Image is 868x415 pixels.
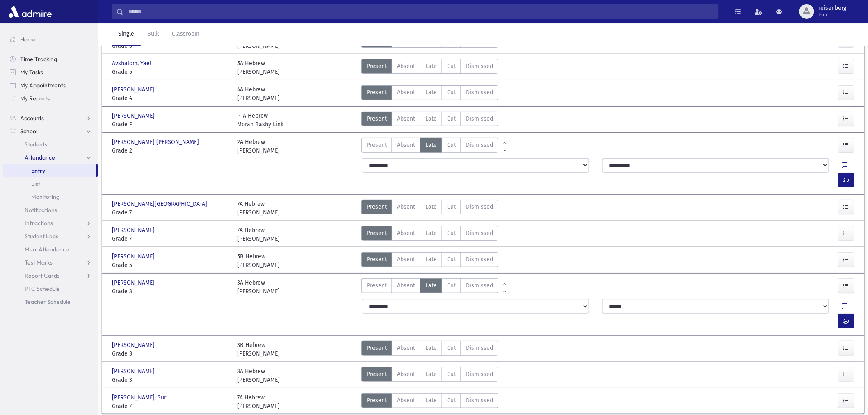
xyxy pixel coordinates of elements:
[397,88,415,97] span: Absent
[425,62,437,71] span: Late
[31,167,45,174] span: Entry
[361,200,498,217] div: AttTypes
[123,4,718,19] input: Search
[112,252,156,261] span: [PERSON_NAME]
[165,23,206,46] a: Classroom
[367,62,387,71] span: Present
[397,62,415,71] span: Absent
[397,229,415,237] span: Absent
[425,281,437,290] span: Late
[447,255,456,264] span: Cut
[25,285,60,292] span: PTC Schedule
[367,396,387,405] span: Present
[447,229,456,237] span: Cut
[25,141,47,148] span: Students
[466,255,493,264] span: Dismissed
[112,112,156,120] span: [PERSON_NAME]
[425,203,437,211] span: Late
[112,393,169,402] span: [PERSON_NAME], Suri
[25,259,53,266] span: Test Marks
[112,349,229,358] span: Grade 3
[3,66,98,79] a: My Tasks
[466,114,493,123] span: Dismissed
[361,252,498,269] div: AttTypes
[112,402,229,410] span: Grade 7
[31,193,59,201] span: Monitoring
[361,226,498,243] div: AttTypes
[112,261,229,269] span: Grade 5
[112,278,156,287] span: [PERSON_NAME]
[20,114,44,122] span: Accounts
[447,114,456,123] span: Cut
[25,219,53,227] span: Infractions
[397,281,415,290] span: Absent
[3,282,98,295] a: PTC Schedule
[112,235,229,243] span: Grade 7
[397,255,415,264] span: Absent
[112,208,229,217] span: Grade 7
[237,341,280,358] div: 3B Hebrew [PERSON_NAME]
[3,79,98,92] a: My Appointments
[112,367,156,376] span: [PERSON_NAME]
[397,396,415,405] span: Absent
[466,370,493,379] span: Dismissed
[447,88,456,97] span: Cut
[112,376,229,384] span: Grade 3
[425,370,437,379] span: Late
[3,217,98,230] a: Infractions
[3,203,98,217] a: Notifications
[237,226,280,243] div: 7A Hebrew [PERSON_NAME]
[367,203,387,211] span: Present
[818,11,847,18] span: User
[25,154,55,161] span: Attendance
[425,344,437,352] span: Late
[237,200,280,217] div: 7A Hebrew [PERSON_NAME]
[20,68,43,76] span: My Tasks
[25,272,59,279] span: Report Cards
[447,370,456,379] span: Cut
[3,125,98,138] a: School
[425,114,437,123] span: Late
[7,3,54,20] img: AdmirePro
[20,95,50,102] span: My Reports
[237,367,280,384] div: 3A Hebrew [PERSON_NAME]
[361,367,498,384] div: AttTypes
[367,141,387,149] span: Present
[397,141,415,149] span: Absent
[447,141,456,149] span: Cut
[361,393,498,410] div: AttTypes
[237,85,280,103] div: 4A Hebrew [PERSON_NAME]
[466,281,493,290] span: Dismissed
[112,23,141,46] a: Single
[3,92,98,105] a: My Reports
[361,85,498,103] div: AttTypes
[3,269,98,282] a: Report Cards
[237,138,280,155] div: 2A Hebrew [PERSON_NAME]
[425,255,437,264] span: Late
[3,112,98,125] a: Accounts
[3,164,96,177] a: Entry
[112,287,229,296] span: Grade 3
[20,36,36,43] span: Home
[466,62,493,71] span: Dismissed
[20,82,66,89] span: My Appointments
[237,393,280,410] div: 7A Hebrew [PERSON_NAME]
[466,141,493,149] span: Dismissed
[361,59,498,76] div: AttTypes
[25,206,57,214] span: Notifications
[447,344,456,352] span: Cut
[367,281,387,290] span: Present
[447,203,456,211] span: Cut
[3,230,98,243] a: Student Logs
[112,120,229,129] span: Grade P
[367,88,387,97] span: Present
[818,5,847,11] span: heisenberg
[112,68,229,76] span: Grade 5
[3,177,98,190] a: List
[25,298,71,306] span: Teacher Schedule
[3,190,98,203] a: Monitoring
[237,278,280,296] div: 3A Hebrew [PERSON_NAME]
[397,344,415,352] span: Absent
[397,203,415,211] span: Absent
[25,233,58,240] span: Student Logs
